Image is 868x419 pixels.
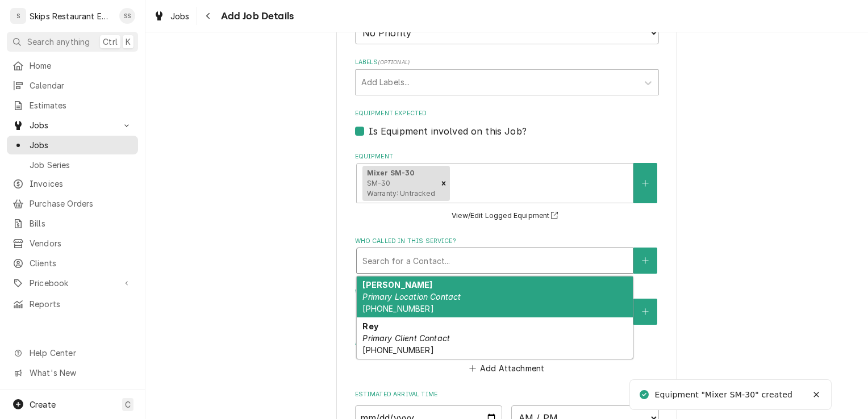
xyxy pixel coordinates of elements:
[7,32,138,52] button: Search anythingCtrlK
[355,237,659,274] div: Who called in this service?
[355,58,659,67] label: Labels
[103,36,118,48] span: Ctrl
[30,119,115,131] span: Jobs
[30,198,132,209] span: Purchase Orders
[27,36,90,48] span: Search anything
[467,360,546,376] button: Add Attachment
[642,308,649,316] svg: Create New Contact
[7,214,138,233] a: Bills
[30,217,132,229] span: Bills
[125,399,131,410] span: C
[362,321,378,331] strong: Rey
[355,288,659,297] label: Who should the tech(s) ask for?
[7,174,138,193] a: Invoices
[30,400,56,409] span: Create
[7,56,138,75] a: Home
[199,7,218,25] button: Navigate back
[355,58,659,95] div: Labels
[30,298,132,310] span: Reports
[30,159,132,171] span: Job Series
[30,60,132,72] span: Home
[30,139,132,151] span: Jobs
[633,163,657,203] button: Create New Equipment
[642,257,649,265] svg: Create New Contact
[378,59,410,65] span: ( optional )
[355,339,659,376] div: Attachments
[7,254,138,273] a: Clients
[30,277,115,289] span: Pricebook
[7,136,138,154] a: Jobs
[355,339,659,348] label: Attachments
[633,299,657,325] button: Create New Contact
[30,347,131,359] span: Help Center
[450,209,564,223] button: View/Edit Logged Equipment
[642,179,649,187] svg: Create New Equipment
[218,9,294,24] span: Add Job Details
[170,10,190,22] span: Jobs
[355,288,659,325] div: Who should the tech(s) ask for?
[7,234,138,253] a: Vendors
[30,178,132,190] span: Invoices
[367,169,415,177] strong: Mixer SM-30
[355,109,659,118] label: Equipment Expected
[437,166,450,201] div: Remove [object Object]
[119,8,135,24] div: SS
[30,79,132,91] span: Calendar
[362,280,432,290] strong: [PERSON_NAME]
[126,36,131,48] span: K
[355,390,659,399] label: Estimated Arrival Time
[30,367,131,379] span: What's New
[7,295,138,313] a: Reports
[7,194,138,213] a: Purchase Orders
[355,237,659,246] label: Who called in this service?
[355,152,659,161] label: Equipment
[367,179,435,198] span: SM-30 Warranty: Untracked
[362,345,433,355] span: [PHONE_NUMBER]
[355,152,659,223] div: Equipment
[10,8,26,24] div: S
[355,109,659,138] div: Equipment Expected
[149,7,194,26] a: Jobs
[7,76,138,95] a: Calendar
[7,274,138,292] a: Go to Pricebook
[362,304,433,313] span: [PHONE_NUMBER]
[7,116,138,135] a: Go to Jobs
[30,257,132,269] span: Clients
[362,292,461,301] em: Primary Location Contact
[30,237,132,249] span: Vendors
[30,10,113,22] div: Skips Restaurant Equipment
[7,343,138,362] a: Go to Help Center
[7,363,138,382] a: Go to What's New
[654,389,794,401] div: Equipment "Mixer SM-30" created
[30,99,132,111] span: Estimates
[119,8,135,24] div: Shan Skipper's Avatar
[633,248,657,274] button: Create New Contact
[7,96,138,115] a: Estimates
[7,156,138,174] a: Job Series
[369,124,527,138] label: Is Equipment involved on this Job?
[362,333,450,343] em: Primary Client Contact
